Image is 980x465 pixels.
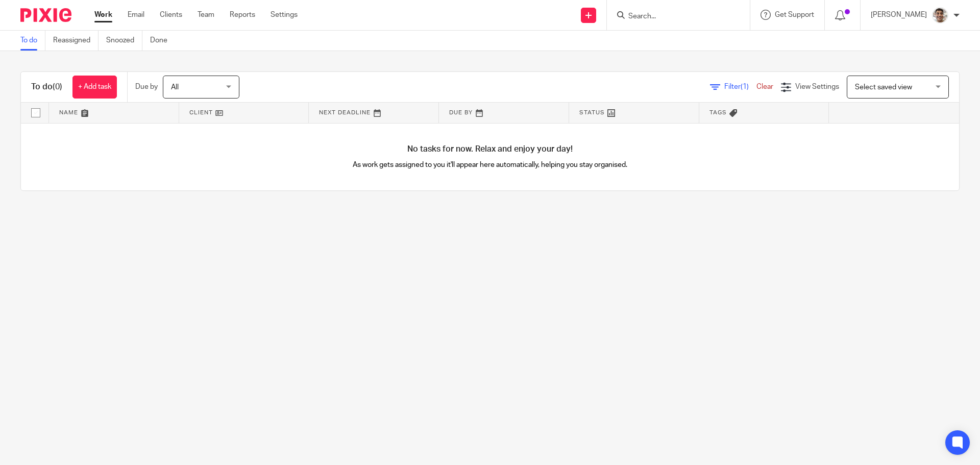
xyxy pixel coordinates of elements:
p: Due by [135,82,158,92]
p: As work gets assigned to you it'll appear here automatically, helping you stay organised. [256,160,725,170]
img: Pixie [20,8,71,22]
a: Reassigned [53,31,99,51]
a: Team [198,10,214,20]
a: Clear [756,83,773,90]
a: Email [128,10,144,20]
span: Get Support [775,11,814,18]
a: Settings [271,10,298,20]
a: Snoozed [106,31,142,51]
a: To do [20,31,45,51]
span: Tags [709,110,727,115]
span: Filter [724,83,756,90]
h1: To do [31,82,62,92]
a: Reports [230,10,255,20]
a: + Add task [72,76,117,99]
span: (1) [741,83,749,90]
input: Search [627,12,719,21]
span: Select saved view [855,84,912,91]
span: View Settings [795,83,839,90]
a: Done [150,31,175,51]
p: [PERSON_NAME] [871,10,927,20]
h4: No tasks for now. Relax and enjoy your day! [21,144,959,155]
span: All [171,84,179,91]
a: Clients [160,10,182,20]
img: PXL_20240409_141816916.jpg [932,7,948,23]
span: (0) [53,83,62,91]
a: Work [94,10,112,20]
